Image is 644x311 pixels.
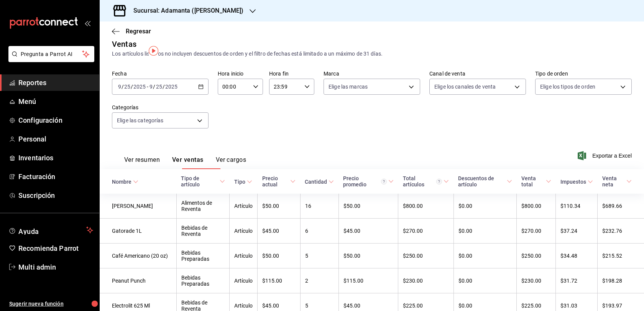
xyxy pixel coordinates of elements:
td: Bebidas de Reventa [176,219,230,244]
td: $110.34 [556,194,598,219]
td: $250.00 [517,244,556,268]
span: Personal [18,134,93,144]
td: $31.72 [556,268,598,293]
td: $50.00 [338,194,398,219]
span: / [163,84,165,90]
button: Ver ventas [172,156,204,169]
td: $800.00 [517,194,556,219]
button: Tooltip marker [149,46,158,56]
td: $198.28 [598,268,644,293]
td: Bebidas Preparadas [176,268,230,293]
span: Multi admin [18,262,93,272]
div: Cantidad [305,179,327,185]
td: $0.00 [453,268,516,293]
span: Precio promedio [343,175,393,188]
span: / [153,84,155,90]
label: Marca [324,71,420,76]
td: Artículo [230,219,258,244]
td: $270.00 [517,219,556,244]
td: $250.00 [398,244,454,268]
td: $115.00 [258,268,301,293]
td: $45.00 [258,219,301,244]
span: Total artículos [403,175,449,188]
div: Venta total [521,175,544,188]
input: -- [124,84,131,90]
span: Facturación [18,171,93,182]
input: -- [156,84,163,90]
span: Elige los canales de venta [434,83,496,91]
button: Exportar a Excel [579,151,632,160]
label: Tipo de orden [535,71,632,76]
td: $230.00 [398,268,454,293]
span: Suscripción [18,190,93,201]
td: $50.00 [338,244,398,268]
td: $0.00 [453,219,516,244]
input: -- [118,84,122,90]
td: $37.24 [556,219,598,244]
span: Precio actual [262,175,296,188]
div: Tipo de artículo [181,175,218,188]
span: / [122,84,124,90]
td: $0.00 [453,244,516,268]
td: Artículo [230,194,258,219]
td: $0.00 [453,194,516,219]
span: Sugerir nueva función [9,300,93,308]
td: Peanut Punch [100,268,176,293]
td: $800.00 [398,194,454,219]
input: -- [149,84,153,90]
td: Artículo [230,244,258,268]
td: Artículo [230,268,258,293]
label: Categorías [112,105,209,110]
button: Ver resumen [124,156,160,169]
label: Canal de venta [429,71,526,76]
button: Regresar [112,28,151,35]
td: 5 [300,244,338,268]
svg: Precio promedio = Total artículos / cantidad [381,179,387,184]
td: $115.00 [338,268,398,293]
div: Los artículos listados no incluyen descuentos de orden y el filtro de fechas está limitado a un m... [112,50,632,58]
td: [PERSON_NAME] [100,194,176,219]
input: ---- [165,84,178,90]
h3: Sucursal: Adamanta ([PERSON_NAME]) [127,6,243,15]
div: Ventas [112,38,136,50]
div: Nombre [112,179,131,185]
td: $50.00 [258,244,301,268]
span: Menú [18,96,93,107]
td: 6 [300,219,338,244]
span: - [147,84,148,90]
input: ---- [133,84,146,90]
div: Total artículos [403,175,442,188]
span: Regresar [126,28,151,35]
td: $215.52 [598,244,644,268]
span: Configuración [18,115,93,125]
button: open_drawer_menu [84,20,90,26]
div: Impuestos [560,179,586,185]
span: / [131,84,133,90]
button: Pregunta a Parrot AI [8,46,94,62]
span: Descuentos de artículo [458,175,512,188]
td: $50.00 [258,194,301,219]
td: Alimentos de Reventa [176,194,230,219]
td: Gatorade 1L [100,219,176,244]
td: $232.76 [598,219,644,244]
span: Ayuda [18,225,83,235]
span: Elige los tipos de orden [540,83,595,91]
td: Café Americano (20 oz) [100,244,176,268]
span: Impuestos [560,179,593,185]
td: $34.48 [556,244,598,268]
td: $45.00 [338,219,398,244]
td: 16 [300,194,338,219]
div: navigation tabs [124,156,246,169]
label: Hora inicio [218,71,263,76]
span: Elige las marcas [329,83,368,91]
label: Hora fin [269,71,314,76]
td: $270.00 [398,219,454,244]
div: Precio promedio [343,175,386,188]
a: Pregunta a Parrot AI [5,56,94,64]
td: Bebidas Preparadas [176,244,230,268]
span: Pregunta a Parrot AI [21,50,82,58]
span: Reportes [18,77,93,88]
div: Venta neta [602,175,625,188]
span: Recomienda Parrot [18,243,93,253]
td: $230.00 [517,268,556,293]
